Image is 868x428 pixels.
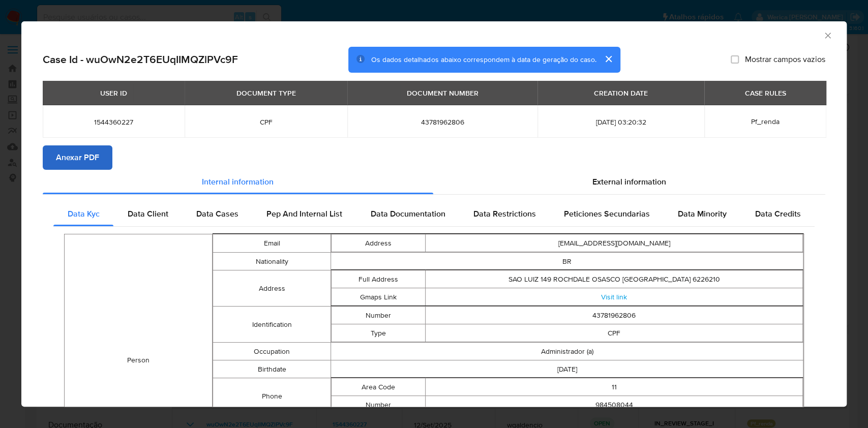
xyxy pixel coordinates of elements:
[371,54,596,65] span: Os dados detalhados abaixo correspondem à data de geração do caso.
[56,146,99,169] span: Anexar PDF
[592,176,666,188] span: External information
[370,208,445,220] span: Data Documentation
[426,234,803,252] td: [EMAIL_ADDRESS][DOMAIN_NAME]
[564,208,650,220] span: Peticiones Secundarias
[360,117,525,127] span: 43781962806
[332,378,426,396] td: Area Code
[426,307,803,324] td: 43781962806
[213,378,331,414] td: Phone
[21,21,847,407] div: closure-recommendation-modal
[331,343,803,360] td: Administrador (a)
[550,117,693,127] span: [DATE] 03:20:32
[601,292,627,302] a: Visit link
[332,234,426,252] td: Address
[197,117,335,127] span: CPF
[266,208,342,220] span: Pep And Internal List
[426,324,803,342] td: CPF
[731,55,739,64] input: Mostrar campos vazios
[332,396,426,414] td: Number
[588,84,654,102] div: CREATION DATE
[196,208,238,220] span: Data Cases
[596,47,620,71] button: cerrar
[202,176,274,188] span: Internal information
[426,378,803,396] td: 11
[213,270,331,307] td: Address
[823,30,832,40] button: Fechar a janela
[738,84,792,102] div: CASE RULES
[55,117,172,127] span: 1544360227
[400,84,484,102] div: DOCUMENT NUMBER
[426,270,803,288] td: SAO LUIZ 149 ROCHDALE OSASCO [GEOGRAPHIC_DATA] 6226210
[94,84,133,102] div: USER ID
[43,170,825,194] div: Detailed info
[678,208,727,220] span: Data Minority
[213,343,331,360] td: Occupation
[68,208,100,220] span: Data Kyc
[426,396,803,414] td: 984508044
[331,253,803,270] td: BR
[128,208,168,220] span: Data Client
[332,307,426,324] td: Number
[43,53,238,66] h2: Case Id - wuOwN2e2T6EUqIIMQZlPVc9F
[745,54,825,65] span: Mostrar campos vazios
[755,208,800,220] span: Data Credits
[332,270,426,288] td: Full Address
[751,116,780,127] span: Pf_renda
[53,202,815,226] div: Detailed internal info
[213,253,331,270] td: Nationality
[332,288,426,306] td: Gmaps Link
[213,360,331,378] td: Birthdate
[331,360,803,378] td: [DATE]
[213,307,331,343] td: Identification
[332,324,426,342] td: Type
[473,208,536,220] span: Data Restrictions
[230,84,302,102] div: DOCUMENT TYPE
[43,145,112,170] button: Anexar PDF
[213,234,331,253] td: Email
